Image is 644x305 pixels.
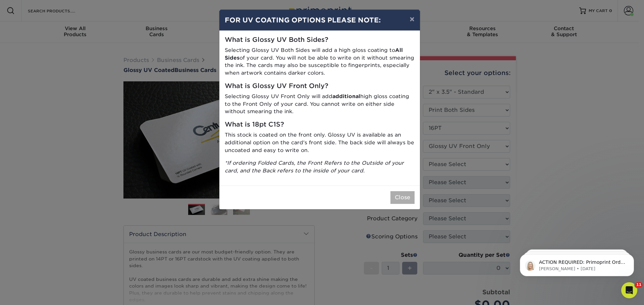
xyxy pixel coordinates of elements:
[332,93,360,99] strong: additional
[225,121,415,129] h5: What is 18pt C1S?
[621,282,637,298] iframe: Intercom live chat
[225,82,415,90] h5: What is Glossy UV Front Only?
[635,282,643,288] span: 11
[225,47,403,61] strong: All Sides
[225,131,415,154] p: This stock is coated on the front only. Glossy UV is available as an additional option on the car...
[225,47,415,77] p: Selecting Glossy UV Both Sides will add a high gloss coating to of your card. You will not be abl...
[510,240,644,287] iframe: Intercom notifications message
[404,10,420,28] button: ×
[225,15,415,25] h4: FOR UV COATING OPTIONS PLEASE NOTE:
[225,36,415,44] h5: What is Glossy UV Both Sides?
[390,191,415,204] button: Close
[225,160,404,174] i: *If ordering Folded Cards, the Front Refers to the Outside of your card, and the Back refers to t...
[225,93,415,116] p: Selecting Glossy UV Front Only will add high gloss coating to the Front Only of your card. You ca...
